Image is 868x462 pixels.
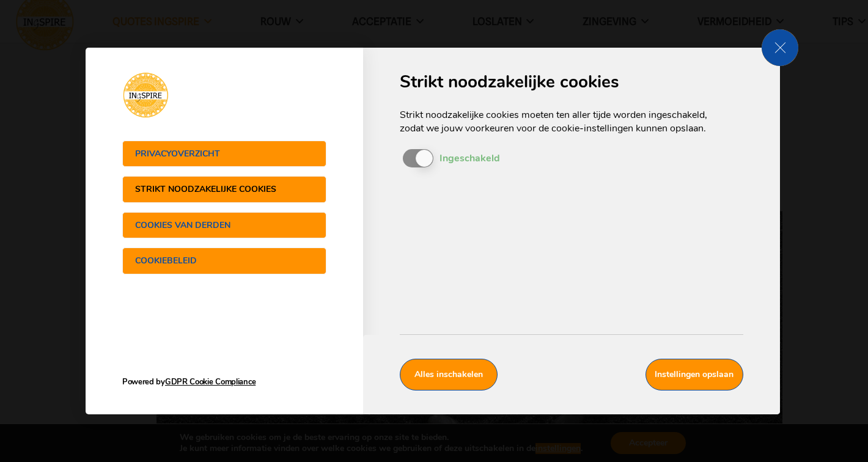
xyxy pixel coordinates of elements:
img: Ingspire.nl - het zingevingsplatform! [122,72,169,118]
dialog: GDPR Instellingen scherm [86,48,780,414]
span: Strikt noodzakelijke cookies [400,72,743,93]
span: Privacyoverzicht [135,149,289,158]
button: Instellingen opslaan [645,359,743,391]
span: Strikt noodzakelijke cookies [135,185,289,194]
button: Cookiebeleid [122,248,326,274]
button: Alles inschakelen [400,359,498,391]
button: Privacyoverzicht [122,141,326,167]
button: Cookies van derden [122,212,326,238]
span: Cookies van derden [135,221,289,230]
span: Cookiebeleid [135,256,289,265]
a: Powered byGDPR Cookie Compliance [122,362,326,402]
button: Sluit AVG/GDPR cookie instellingen [762,29,798,66]
p: Strikt noodzakelijke cookies moeten ten aller tijde worden ingeschakeld, zodat we jouw voorkeuren... [400,108,731,136]
span: GDPR Cookie Compliance [165,375,256,390]
button: Strikt noodzakelijke cookies [122,176,326,202]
